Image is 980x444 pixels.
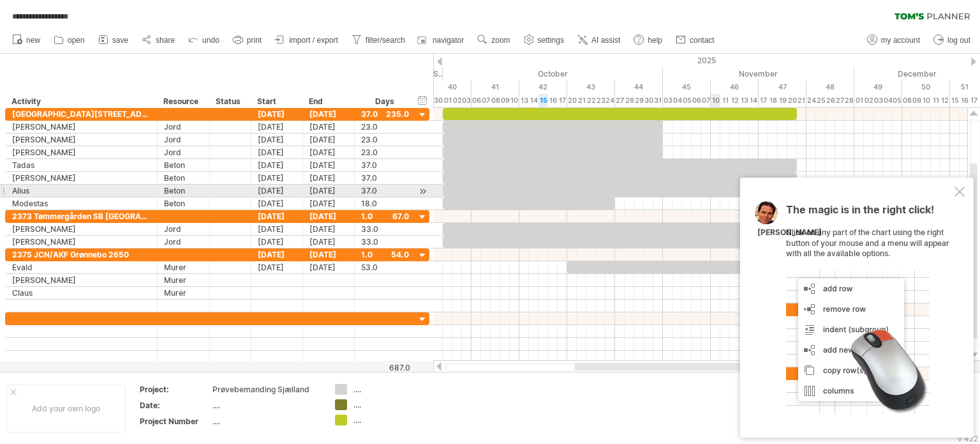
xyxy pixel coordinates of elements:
span: share [156,36,175,45]
div: Tuesday, 2 December 2025 [864,94,873,107]
div: Beton [164,159,203,171]
div: Thursday, 16 October 2025 [548,94,558,107]
div: Monday, 20 October 2025 [567,94,577,107]
div: Friday, 14 November 2025 [749,94,759,107]
div: Monday, 10 November 2025 [711,94,720,107]
div: [DATE] [303,197,355,210]
div: Friday, 28 November 2025 [845,94,854,107]
div: 1.0 [361,210,409,222]
div: Jord [164,236,203,248]
span: my account [881,36,920,45]
span: zoom [491,36,510,45]
div: Tuesday, 25 November 2025 [816,94,826,107]
div: Start [257,95,295,108]
div: Friday, 5 December 2025 [893,94,902,107]
div: Claus [12,287,151,299]
div: [PERSON_NAME] [12,146,151,158]
span: The magic is in the right click! [786,203,934,222]
div: Beton [164,185,203,197]
div: Tadas [12,159,151,171]
div: Activity [11,95,150,108]
div: Wednesday, 1 October 2025 [443,94,452,107]
div: .... [212,416,320,427]
a: settings [521,32,568,49]
div: 45 [663,80,711,94]
span: filter/search [366,36,405,45]
div: Tuesday, 21 October 2025 [577,94,586,107]
div: [DATE] [303,121,355,133]
div: .... [353,384,423,395]
div: Murer [164,274,203,286]
div: [DATE] [251,185,303,197]
div: Monday, 8 December 2025 [902,94,912,107]
div: Murer [164,287,203,299]
a: open [50,32,89,49]
div: Thursday, 27 November 2025 [835,94,845,107]
div: 37.0 [361,172,409,184]
div: 18.0 [361,197,409,210]
div: Wednesday, 19 November 2025 [778,94,787,107]
div: Thursday, 30 October 2025 [644,94,653,107]
div: [PERSON_NAME] [12,223,151,235]
div: [DATE] [251,159,303,171]
div: 42 [519,80,567,94]
div: Friday, 3 October 2025 [462,94,471,107]
a: filter/search [348,32,409,49]
div: [DATE] [251,172,303,184]
a: import / export [272,32,342,49]
div: Jord [164,146,203,158]
div: Prøvebemanding Sjælland [212,384,320,395]
div: [DATE] [251,236,303,248]
div: 2375 JCN/AKF Grønnebo 2650 [12,249,151,261]
div: 33.0 [361,223,409,235]
div: [DATE] [303,172,355,184]
div: Monday, 6 October 2025 [471,94,481,107]
a: print [230,32,265,49]
a: contact [672,32,718,49]
div: Murer [164,261,203,273]
div: Tuesday, 9 December 2025 [912,94,921,107]
div: [DATE] [303,134,355,146]
div: 37.0 [361,159,409,171]
div: [DATE] [303,210,355,222]
div: [PERSON_NAME] [12,274,151,286]
div: [PERSON_NAME] [12,121,151,133]
div: .... [353,415,423,425]
span: open [68,36,85,45]
div: 687.0 [355,363,410,372]
a: my account [864,32,924,49]
div: 43 [567,80,615,94]
div: Click on any part of the chart using the right button of your mouse and a menu will appear with a... [786,204,952,414]
div: 49 [854,80,902,94]
div: 23.0 [361,134,409,146]
div: Add your own logo [6,385,126,433]
div: Date: [140,400,210,411]
div: v 422 [958,434,978,443]
div: Alius [12,185,151,197]
div: Wednesday, 29 October 2025 [634,94,644,107]
span: import / export [289,36,338,45]
div: 48 [806,80,854,94]
div: 53.0 [361,261,409,273]
div: [DATE] [303,261,355,273]
div: Beton [164,172,203,184]
div: Tuesday, 30 September 2025 [433,94,443,107]
div: Modestas [12,197,151,210]
div: scroll to activity [417,185,429,198]
div: 1.0 [361,249,409,261]
div: [DATE] [251,197,303,210]
div: Project Number [140,416,210,427]
div: 37.0 [361,108,409,120]
div: Thursday, 4 December 2025 [883,94,893,107]
div: Thursday, 2 October 2025 [452,94,462,107]
div: Jord [164,134,203,146]
div: Thursday, 20 November 2025 [787,94,797,107]
div: Days [354,95,415,108]
div: Beton [164,197,203,210]
span: settings [538,36,564,45]
div: 37.0 [361,185,409,197]
span: AI assist [591,36,620,45]
div: [DATE] [251,146,303,158]
div: [DATE] [303,223,355,235]
a: help [630,32,666,49]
